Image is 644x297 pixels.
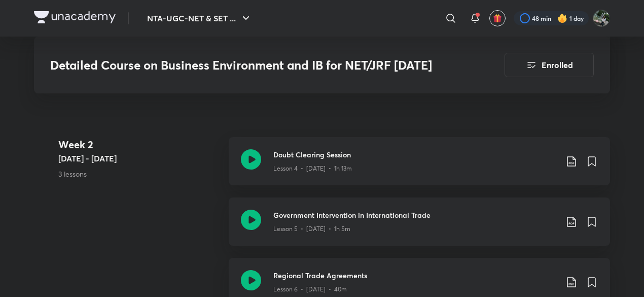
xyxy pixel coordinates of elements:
[141,8,258,28] button: NTA-UGC-NET & SET ...
[229,137,610,197] a: Doubt Clearing SessionLesson 4 • [DATE] • 1h 13m
[50,58,447,73] h3: Detailed Course on Business Environment and IB for NET/JRF [DATE]
[489,10,506,26] button: avatar
[505,53,594,77] button: Enrolled
[273,270,557,281] h3: Regional Trade Agreements
[58,137,221,152] h4: Week 2
[273,285,347,294] p: Lesson 6 • [DATE] • 40m
[34,11,116,26] a: Company Logo
[229,197,610,258] a: Government Intervention in International TradeLesson 5 • [DATE] • 1h 5m
[58,152,221,164] h5: [DATE] - [DATE]
[493,14,502,23] img: avatar
[273,164,352,173] p: Lesson 4 • [DATE] • 1h 13m
[557,13,567,23] img: streak
[273,210,557,220] h3: Government Intervention in International Trade
[58,169,221,179] p: 3 lessons
[273,149,557,160] h3: Doubt Clearing Session
[34,11,116,23] img: Company Logo
[593,10,610,27] img: Aditi Kathuria
[273,224,350,234] p: Lesson 5 • [DATE] • 1h 5m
